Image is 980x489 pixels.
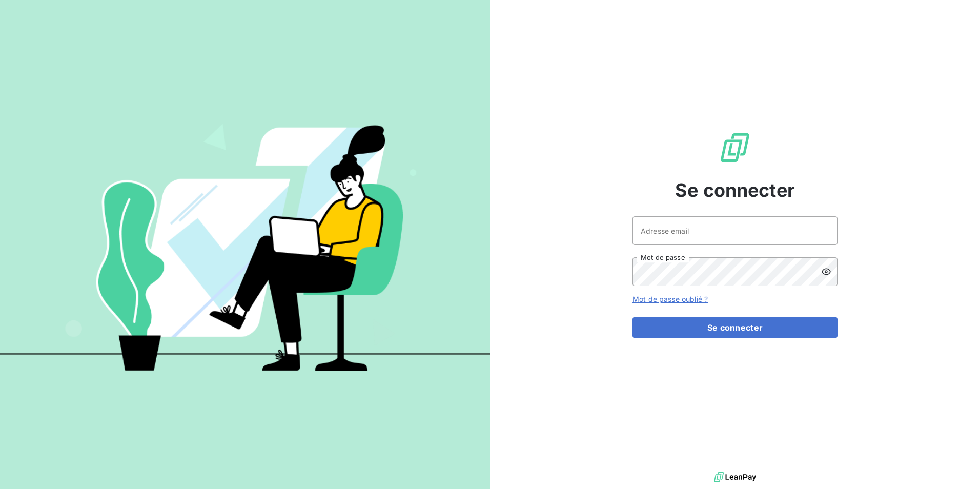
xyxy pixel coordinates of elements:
[632,317,838,338] button: Se connecter
[632,295,708,303] a: Mot de passe oublié ?
[714,470,756,485] img: logo
[632,216,838,245] input: placeholder
[675,176,795,204] span: Se connecter
[719,131,751,164] img: Logo LeanPay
